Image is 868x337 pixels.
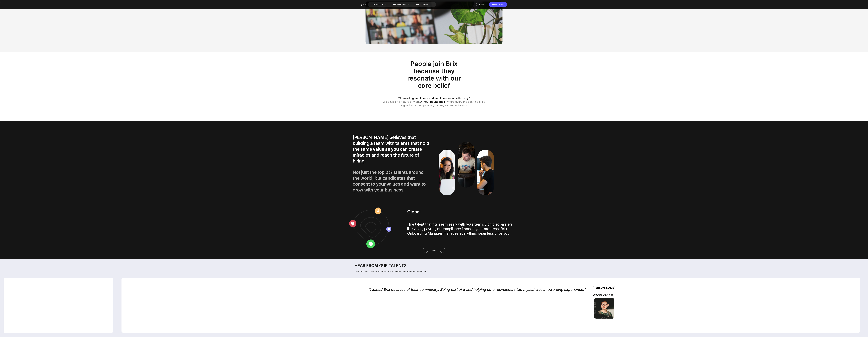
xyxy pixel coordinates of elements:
[393,3,406,6] span: For Developers
[361,3,366,6] img: Brix Logo
[368,286,585,324] div: “I joined Brix because of their community. Being part of it and helping other developers like mys...
[407,209,515,215] p: Global
[380,100,488,107] p: We envision a future of work , where everyone can find a job aligned with their passion, values, ...
[416,3,428,6] span: For Employers
[353,96,515,100] p: “Connecting employers and employees in a better way.”
[403,60,465,89] p: People join Brix because they resonate with our core belief
[407,222,515,236] p: Hire talent that fits seamlessly with your team. Don't let barriers like visas, payroll, or compl...
[353,169,430,193] p: Not just the top 2% talents around the world, but candidates that consent to your values and want...
[593,286,616,290] p: [PERSON_NAME]
[373,3,383,6] span: HR Solutions
[593,293,616,296] p: Software Developer
[353,134,430,164] p: [PERSON_NAME] believes that building a team with talents that hold the same value as you can crea...
[354,263,517,268] p: Hear from our talents
[432,249,436,252] p: 4 / 4
[354,270,517,273] p: More than 1000+ talents joined the Brix community and found their dream job.
[489,2,507,7] a: Request a Demo
[420,100,445,103] span: without boundaries
[476,2,487,7] a: Sign In
[594,298,614,319] img: avatar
